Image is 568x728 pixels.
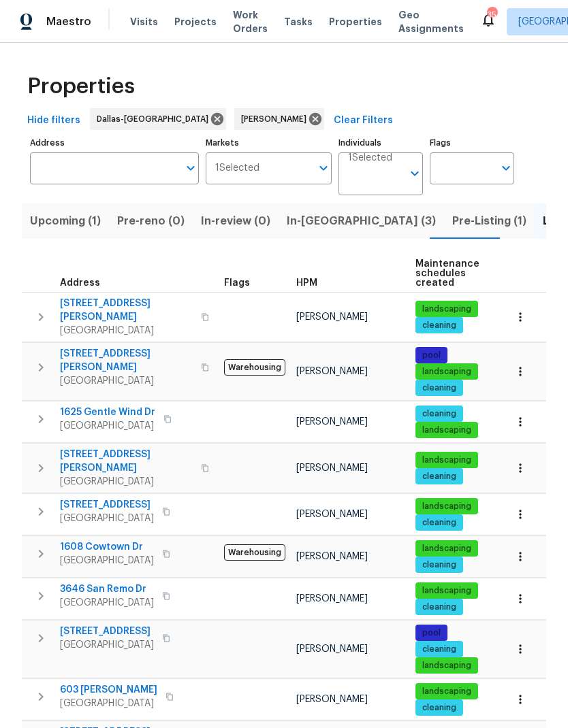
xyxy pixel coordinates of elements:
span: [PERSON_NAME] [296,312,368,322]
span: [GEOGRAPHIC_DATA] [60,512,154,525]
span: In-[GEOGRAPHIC_DATA] (3) [287,212,436,231]
span: Upcoming (1) [30,212,101,231]
span: [PERSON_NAME] [296,552,368,561]
span: 1625 Gentle Wind Dr [60,406,155,419]
span: cleaning [417,408,462,420]
span: [STREET_ADDRESS] [60,625,154,638]
span: [PERSON_NAME] [296,695,368,704]
button: Open [496,159,516,178]
span: cleaning [417,382,462,394]
span: landscaping [417,585,477,597]
span: [GEOGRAPHIC_DATA] [60,596,154,610]
span: landscaping [417,501,477,512]
span: Maestro [46,15,91,29]
span: landscaping [417,686,477,697]
label: Individuals [338,139,423,147]
span: Warehousing [224,544,285,561]
span: [GEOGRAPHIC_DATA] [60,697,157,710]
span: [GEOGRAPHIC_DATA] [60,374,193,388]
span: cleaning [417,644,462,655]
span: 3646 San Remo Dr [60,582,154,596]
span: [GEOGRAPHIC_DATA] [60,419,155,433]
button: Open [314,159,333,178]
button: Hide filters [22,108,86,133]
span: Visits [130,15,158,29]
span: landscaping [417,454,477,466]
span: landscaping [417,543,477,555]
span: Pre-reno (0) [117,212,185,231]
span: Projects [174,15,217,29]
span: pool [417,350,446,361]
span: landscaping [417,366,477,378]
span: 1608 Cowtown Dr [60,540,154,554]
span: cleaning [417,559,462,571]
label: Flags [430,139,514,147]
span: Warehousing [224,359,285,376]
span: In-review (0) [201,212,270,231]
span: Clear Filters [334,112,393,129]
span: Address [60,278,100,288]
label: Address [30,139,199,147]
span: Properties [329,15,382,29]
div: 35 [487,8,496,22]
label: Markets [206,139,332,147]
span: [PERSON_NAME] [296,367,368,376]
span: Properties [27,80,135,93]
span: Flags [224,278,250,288]
span: cleaning [417,517,462,529]
span: [PERSON_NAME] [241,112,312,126]
span: landscaping [417,660,477,672]
button: Clear Filters [328,108,398,133]
span: [PERSON_NAME] [296,594,368,603]
span: [PERSON_NAME] [296,510,368,519]
span: HPM [296,278,317,288]
span: Geo Assignments [398,8,464,35]
span: pool [417,627,446,639]
span: 1 Selected [215,163,259,174]
span: cleaning [417,320,462,331]
span: [GEOGRAPHIC_DATA] [60,475,193,489]
span: Hide filters [27,112,80,129]
span: [PERSON_NAME] [296,417,368,427]
span: landscaping [417,425,477,436]
span: Tasks [284,17,313,27]
div: [PERSON_NAME] [234,108,324,130]
span: [PERSON_NAME] [296,463,368,473]
span: [GEOGRAPHIC_DATA] [60,638,154,652]
span: Dallas-[GEOGRAPHIC_DATA] [97,112,214,126]
span: [GEOGRAPHIC_DATA] [60,324,193,337]
span: [GEOGRAPHIC_DATA] [60,554,154,567]
button: Open [405,164,424,183]
span: [STREET_ADDRESS] [60,498,154,512]
span: 1 Selected [348,152,392,164]
div: Dallas-[GEOGRAPHIC_DATA] [90,108,226,130]
span: landscaping [417,303,477,315]
span: [PERSON_NAME] [296,644,368,654]
span: Maintenance schedules created [415,259,479,288]
span: 603 [PERSON_NAME] [60,683,157,697]
span: Work Orders [233,8,268,35]
span: Pre-Listing (1) [452,212,526,231]
span: cleaning [417,601,462,613]
button: Open [181,159,200,178]
span: [STREET_ADDRESS][PERSON_NAME] [60,297,193,324]
span: [STREET_ADDRESS][PERSON_NAME] [60,347,193,374]
span: cleaning [417,471,462,482]
span: cleaning [417,702,462,714]
span: [STREET_ADDRESS][PERSON_NAME] [60,448,193,475]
